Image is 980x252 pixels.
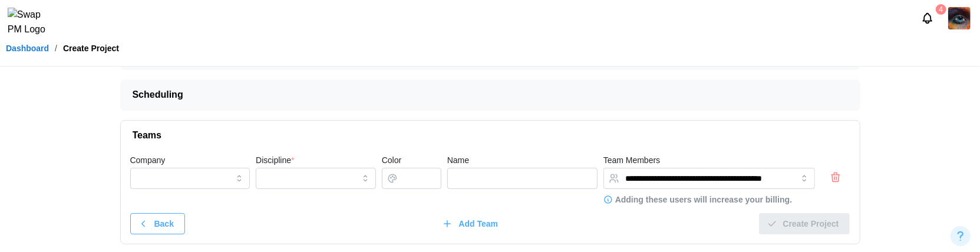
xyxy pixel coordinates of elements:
div: 4 [936,4,946,15]
a: Zulqarnain Khalil [948,7,971,29]
span: Scheduling [133,80,839,110]
button: Notifications [918,8,938,28]
label: Color [382,154,401,167]
span: Back [154,214,174,234]
div: / [55,44,57,52]
button: Teams [121,121,860,150]
a: Dashboard [6,44,49,52]
button: Scheduling [121,80,860,110]
div: Create Project [63,44,119,52]
label: Discipline [256,154,294,167]
label: Team Members [603,154,660,167]
div: Teams [121,150,860,244]
button: Back [130,213,185,234]
label: Company [130,154,166,167]
label: Name [447,154,469,167]
img: Swap PM Logo [8,8,55,37]
img: 2Q== [948,7,971,29]
div: Adding these users will increase your billing. [615,195,792,204]
span: Add Team [458,214,498,234]
button: Add Team [434,213,509,234]
span: Teams [133,121,839,150]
